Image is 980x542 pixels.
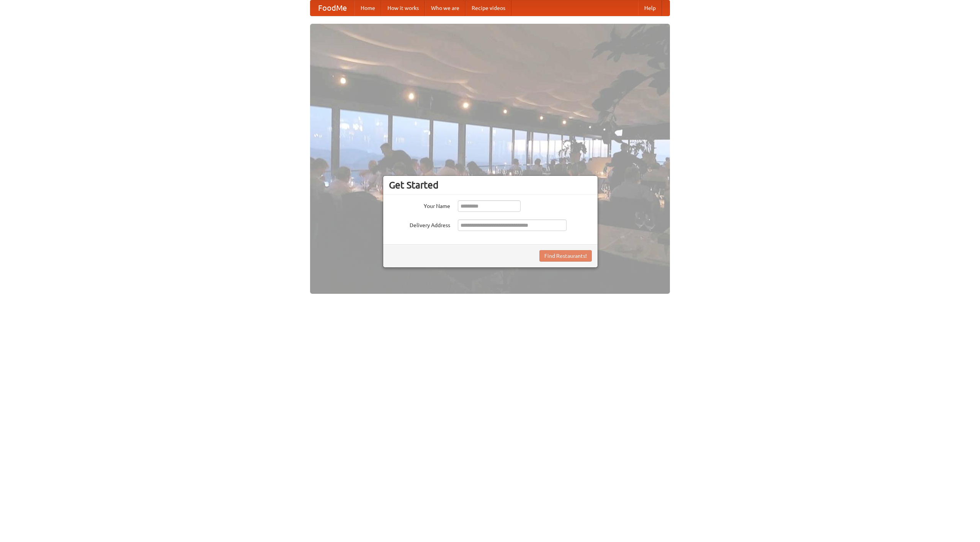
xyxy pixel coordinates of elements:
a: How it works [381,0,425,16]
a: Who we are [425,0,465,16]
a: Recipe videos [465,0,511,16]
label: Delivery Address [389,219,450,229]
a: FoodMe [310,0,354,16]
a: Help [638,0,662,16]
a: Home [354,0,381,16]
button: Find Restaurants! [539,250,592,262]
label: Your Name [389,200,450,210]
h3: Get Started [389,179,592,191]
